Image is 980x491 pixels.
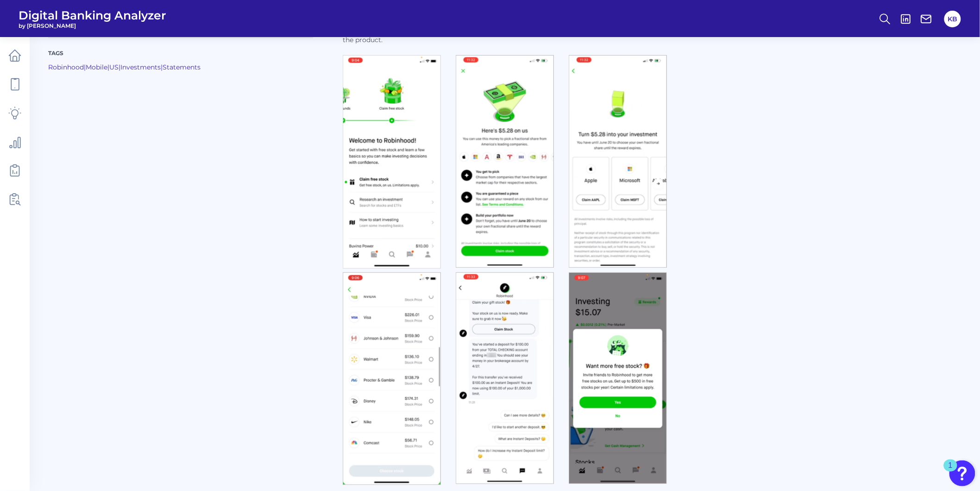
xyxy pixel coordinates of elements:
img: Picture10.png [343,272,441,485]
img: Picture7.png [343,55,441,269]
span: | [107,63,109,71]
button: KB [944,11,961,27]
div: 1 [949,466,953,478]
img: Picture12.png [569,272,667,484]
img: Picture11.png [456,272,554,484]
span: by [PERSON_NAME] [19,22,166,29]
a: Investments [120,63,161,71]
a: Statements [163,63,201,71]
a: Robinhood [48,63,84,71]
span: | [84,63,86,71]
a: Mobile [86,63,107,71]
a: US [109,63,119,71]
img: Picture8.png [456,55,554,268]
span: Digital Banking Analyzer [19,8,166,22]
p: Tags [48,49,313,57]
img: Picture9.png [569,55,667,268]
span: | [119,63,120,71]
button: Open Resource Center, 1 new notification [949,460,975,486]
span: | [161,63,163,71]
